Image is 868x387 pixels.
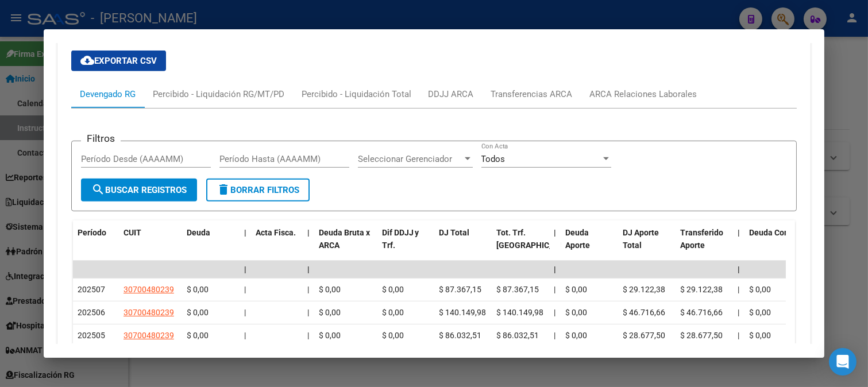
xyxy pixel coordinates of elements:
span: $ 0,00 [750,308,771,317]
span: $ 0,00 [187,308,209,317]
span: $ 86.032,51 [439,331,482,340]
span: 202506 [78,308,105,317]
datatable-header-cell: | [734,220,745,271]
datatable-header-cell: | [303,220,314,271]
span: | [554,308,556,317]
span: Buscar Registros [91,185,187,195]
span: | [307,308,309,317]
datatable-header-cell: Deuda [182,220,240,271]
span: $ 29.122,38 [681,285,723,294]
datatable-header-cell: Período [73,220,119,271]
div: Percibido - Liquidación RG/MT/PD [153,88,284,100]
span: Todos [481,154,506,164]
div: Devengado RG [80,88,136,100]
datatable-header-cell: Deuda Contr. [745,220,803,271]
mat-icon: search [91,183,105,196]
span: $ 0,00 [566,285,588,294]
datatable-header-cell: | [240,220,251,271]
span: $ 0,00 [382,285,404,294]
span: | [244,265,246,274]
span: $ 28.677,50 [623,331,666,340]
div: Percibido - Liquidación Total [302,88,411,100]
button: Borrar Filtros [206,179,310,202]
datatable-header-cell: DJ Aporte Total [619,220,676,271]
span: | [307,285,309,294]
span: DJ Total [439,228,470,237]
button: Buscar Registros [81,179,197,202]
span: Acta Fisca. [256,228,296,237]
span: | [554,228,557,237]
datatable-header-cell: Dif DDJJ y Trf. [377,220,435,271]
span: | [244,285,246,294]
span: 30700480239 [124,331,174,340]
span: Deuda Bruta x ARCA [319,228,370,250]
span: $ 46.716,66 [681,308,723,317]
span: | [738,265,740,274]
span: $ 0,00 [750,331,771,340]
span: $ 0,00 [566,308,588,317]
span: $ 29.122,38 [623,285,666,294]
span: | [307,331,309,340]
span: 202505 [78,331,105,340]
datatable-header-cell: Deuda Aporte [561,220,619,271]
span: Transferido Aporte [681,228,724,250]
span: Seleccionar Gerenciador [358,154,462,164]
span: | [738,331,740,340]
div: Transferencias ARCA [491,88,573,100]
span: $ 0,00 [187,285,209,294]
span: DJ Aporte Total [623,228,659,250]
span: CUIT [124,228,141,237]
span: $ 0,00 [566,331,588,340]
span: 30700480239 [124,285,174,294]
div: ARCA Relaciones Laborales [590,88,697,100]
datatable-header-cell: Tot. Trf. Bruto [492,220,550,271]
div: Open Intercom Messenger [829,348,857,376]
span: Dif DDJJ y Trf. [382,228,419,250]
span: $ 46.716,66 [623,308,666,317]
span: $ 86.032,51 [497,331,539,340]
span: Período [78,228,106,237]
mat-icon: delete [217,183,230,196]
span: Tot. Trf. [GEOGRAPHIC_DATA] [497,228,575,250]
span: 30700480239 [124,308,174,317]
span: $ 0,00 [382,308,404,317]
datatable-header-cell: CUIT [119,220,182,271]
span: $ 28.677,50 [681,331,723,340]
span: | [307,228,310,237]
datatable-header-cell: | [550,220,561,271]
span: 202507 [78,285,105,294]
span: | [738,228,740,237]
h3: Filtros [81,132,121,145]
span: $ 0,00 [187,331,209,340]
span: $ 0,00 [750,285,771,294]
span: Borrar Filtros [217,185,299,195]
span: | [554,285,556,294]
span: | [738,308,740,317]
span: $ 140.149,98 [497,308,544,317]
div: DDJJ ARCA [429,88,474,100]
span: $ 0,00 [319,331,341,340]
span: $ 140.149,98 [439,308,487,317]
datatable-header-cell: Acta Fisca. [251,220,303,271]
datatable-header-cell: DJ Total [435,220,492,271]
span: $ 87.367,15 [439,285,482,294]
span: $ 0,00 [382,331,404,340]
span: | [307,265,310,274]
span: $ 0,00 [319,285,341,294]
mat-icon: cloud_download [80,53,94,67]
span: $ 0,00 [319,308,341,317]
span: | [244,308,246,317]
datatable-header-cell: Deuda Bruta x ARCA [314,220,377,271]
span: | [738,285,740,294]
span: | [554,331,556,340]
button: Exportar CSV [71,51,166,71]
datatable-header-cell: Transferido Aporte [676,220,734,271]
span: Deuda Contr. [750,228,797,237]
span: $ 87.367,15 [497,285,539,294]
span: | [244,228,246,237]
span: Deuda [187,228,210,237]
span: | [554,265,557,274]
span: Deuda Aporte [566,228,591,250]
span: Exportar CSV [80,56,157,66]
span: | [244,331,246,340]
